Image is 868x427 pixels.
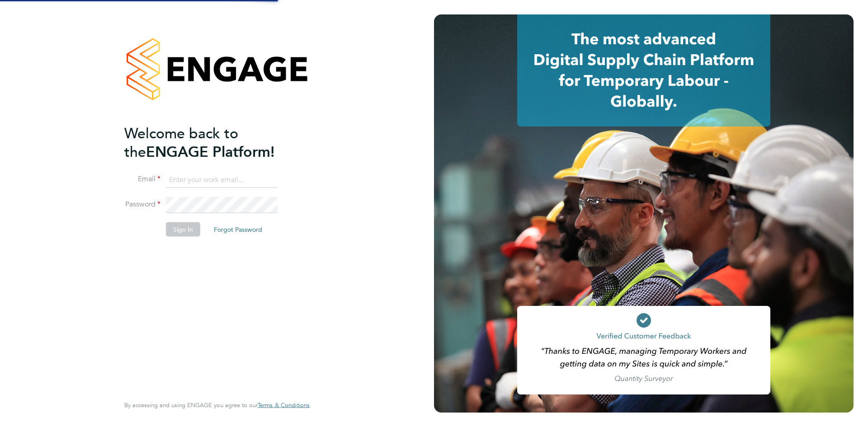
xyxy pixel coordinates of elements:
button: Forgot Password [207,222,269,237]
label: Password [124,200,160,209]
span: Welcome back to the [124,124,238,160]
a: Terms & Conditions [258,402,310,409]
input: Enter your work email... [166,172,278,188]
span: By accessing and using ENGAGE you agree to our [124,401,310,409]
button: Sign In [166,222,200,237]
h2: ENGAGE Platform! [124,124,301,161]
label: Email [124,174,160,184]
